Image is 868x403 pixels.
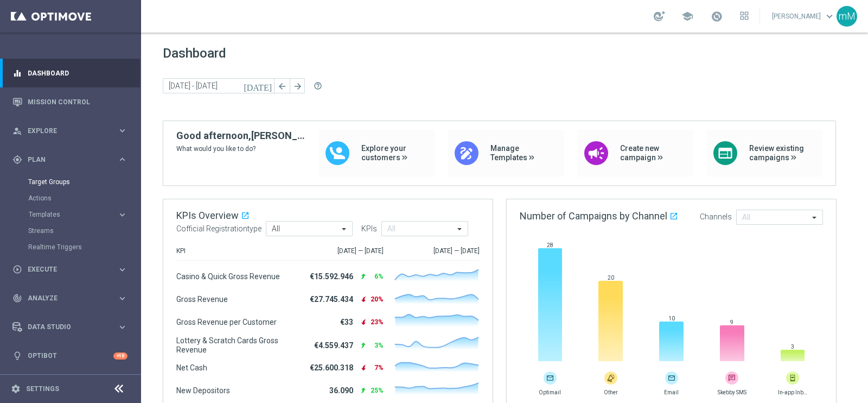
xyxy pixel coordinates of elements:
i: play_circle_outline [12,265,22,274]
a: [PERSON_NAME]keyboard_arrow_down [771,8,837,24]
div: Dashboard [12,59,127,87]
i: keyboard_arrow_right [117,154,127,165]
div: mM [837,6,857,27]
button: person_search Explore keyboard_arrow_right [12,127,128,135]
a: Realtime Triggers [28,243,113,251]
i: keyboard_arrow_right [117,265,127,275]
div: Plan [12,155,117,165]
div: +10 [113,352,127,360]
a: Actions [28,194,113,203]
span: Data Studio [28,324,117,330]
i: keyboard_arrow_right [117,293,127,304]
i: gps_fixed [12,155,22,165]
a: Mission Control [28,87,127,116]
a: Target Groups [28,178,113,186]
a: Optibot [28,342,113,370]
button: lightbulb Optibot +10 [12,351,128,360]
span: Templates [29,211,106,218]
button: gps_fixed Plan keyboard_arrow_right [12,155,128,164]
a: Dashboard [28,59,127,87]
div: Templates [28,206,140,223]
i: keyboard_arrow_right [117,125,127,136]
span: Explore [28,128,117,134]
div: Templates [29,211,117,218]
i: settings [11,384,21,394]
a: Settings [26,386,59,392]
span: keyboard_arrow_down [824,10,835,22]
i: keyboard_arrow_right [117,210,127,220]
div: Explore [12,126,117,136]
div: Execute [12,265,117,274]
div: Realtime Triggers [28,239,140,255]
a: Streams [28,226,113,235]
div: Mission Control [12,87,127,116]
span: Analyze [28,295,117,301]
button: Templates keyboard_arrow_right [28,210,128,219]
i: person_search [12,126,22,136]
div: Optibot [12,342,127,370]
div: Streams [28,223,140,239]
button: Mission Control [12,98,128,106]
span: school [681,10,693,22]
div: Target Groups [28,174,140,190]
i: keyboard_arrow_right [117,322,127,332]
span: Plan [28,156,117,163]
button: Data Studio keyboard_arrow_right [12,323,128,331]
button: track_changes Analyze keyboard_arrow_right [12,294,128,303]
div: Data Studio [12,322,117,332]
span: Execute [28,266,117,273]
i: track_changes [12,293,22,303]
div: Analyze [12,293,117,303]
button: play_circle_outline Execute keyboard_arrow_right [12,265,128,274]
div: Actions [28,190,140,206]
i: equalizer [12,68,22,78]
i: lightbulb [12,351,22,361]
button: equalizer Dashboard [12,69,128,78]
